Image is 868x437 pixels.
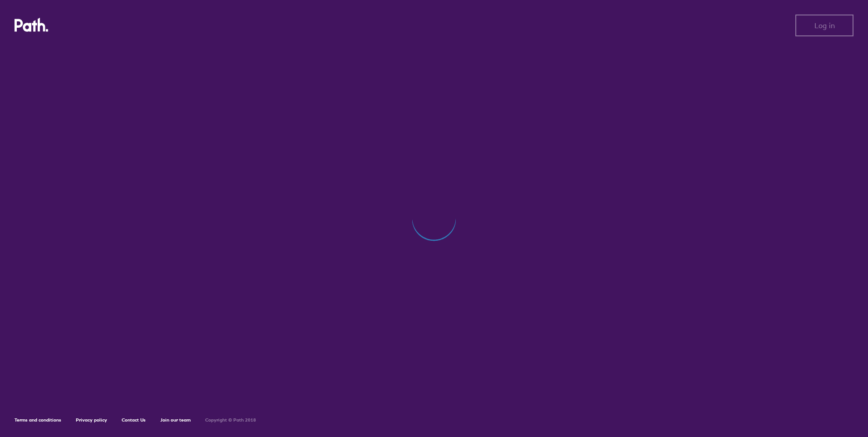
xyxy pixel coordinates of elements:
[795,15,853,36] button: Log in
[814,21,835,30] span: Log in
[15,417,61,423] a: Terms and conditions
[76,417,107,423] a: Privacy policy
[205,417,256,423] h6: Copyright © Path 2018
[160,417,191,423] a: Join our team
[122,417,146,423] a: Contact Us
